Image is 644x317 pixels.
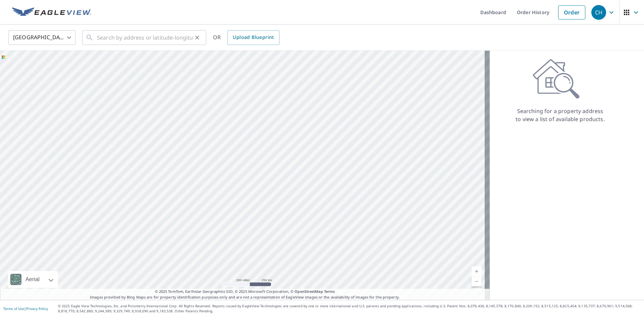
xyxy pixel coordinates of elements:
div: CH [591,5,606,20]
a: Terms of Use [3,306,24,311]
a: OpenStreetMap [294,289,323,294]
div: Aerial [23,271,42,288]
p: | [3,307,48,311]
input: Search by address or latitude-longitude [97,28,193,47]
a: Terms [324,289,335,294]
p: © 2025 Eagle View Technologies, Inc. and Pictometry International Corp. All Rights Reserved. Repo... [58,304,641,314]
p: Searching for a property address to view a list of available products. [515,107,605,123]
a: Privacy Policy [26,306,48,311]
a: Order [558,5,585,19]
a: Current Level 5, Zoom Out [472,276,482,286]
img: EV Logo [12,7,91,17]
div: [GEOGRAPHIC_DATA] [8,28,75,47]
button: Clear [193,33,202,42]
div: OR [213,30,279,45]
a: Current Level 5, Zoom In [472,266,482,276]
span: © 2025 TomTom, Earthstar Geographics SIO, © 2025 Microsoft Corporation, © [155,289,335,295]
a: Upload Blueprint [227,30,279,45]
div: Aerial [8,271,58,288]
span: Upload Blueprint [233,33,274,42]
